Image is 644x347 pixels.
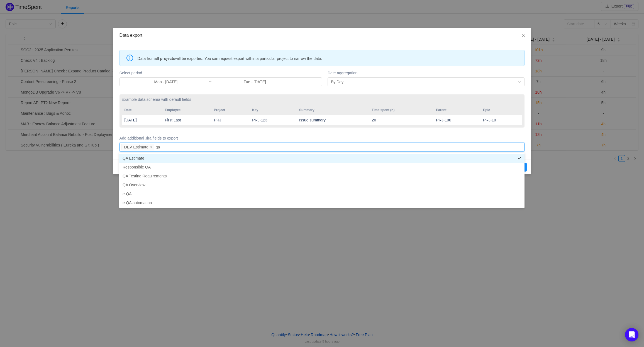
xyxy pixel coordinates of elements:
label: Example data schema with default fields [122,97,523,102]
i: icon: check [518,157,521,160]
li: QA Testing Requirements [119,172,525,180]
li: QA Estimate [119,154,525,163]
th: Epic [480,105,522,115]
div: Data export [119,32,525,38]
th: Time spent (h) [369,105,433,115]
li: Responsible QA [119,163,525,172]
i: icon: check [518,192,521,196]
td: Issue summary [296,115,369,125]
th: Employee [162,105,211,115]
div: DEV Estimate [124,144,148,150]
strong: all projects [155,56,175,61]
label: Date aggregation [328,70,525,76]
i: icon: close [150,146,153,149]
li: e-QA [119,189,525,198]
th: Project [211,105,250,115]
label: Add additional Jira fields to export [119,135,525,141]
li: e-QA automation [119,198,525,207]
div: Open Intercom Messenger [625,328,638,341]
td: 20 [369,115,433,125]
th: Parent [433,105,480,115]
th: Date [122,105,162,115]
td: [DATE] [122,115,162,125]
i: icon: check [518,201,521,204]
li: DEV Estimate [121,144,154,150]
i: icon: close [521,33,526,38]
td: PRJ-100 [433,115,480,125]
li: QA Overview [119,180,525,189]
td: First Last [162,115,211,125]
i: icon: info-circle [126,55,133,61]
td: PRJ [211,115,250,125]
td: PRJ-123 [249,115,296,125]
i: icon: check [518,174,521,178]
label: Select period [119,70,322,76]
input: Start date [123,79,209,85]
button: Close [516,28,531,43]
div: By Day [331,78,343,86]
i: icon: check [518,165,521,169]
th: Key [249,105,296,115]
input: End date [212,79,298,85]
i: icon: down [518,80,521,84]
span: Data from will be exported. You can request export within a particular project to narrow the data. [138,55,520,62]
i: icon: check [518,183,521,187]
td: PRJ-10 [480,115,522,125]
th: Summary [296,105,369,115]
